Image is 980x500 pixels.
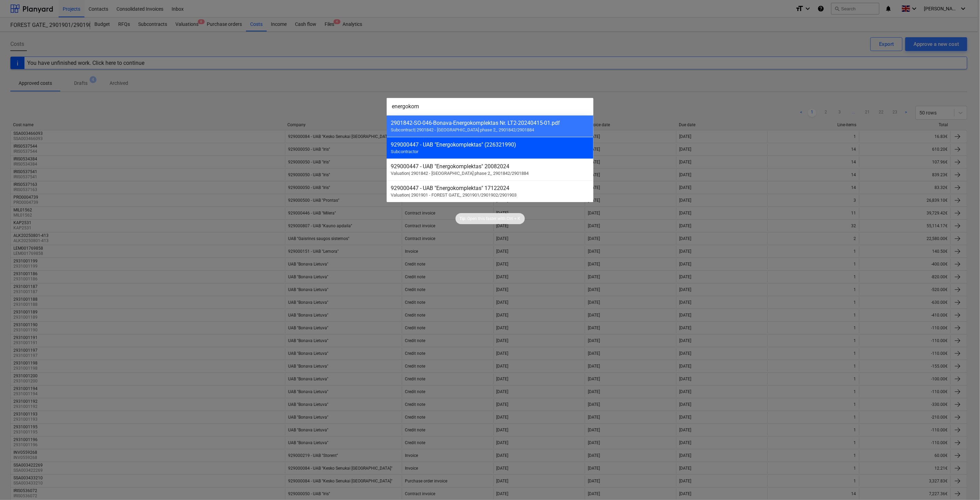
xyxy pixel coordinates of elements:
div: 2901842-SO-046-Bonava-Energokomplektas Nr. LT2-20240415-01.pdfSubcontract| 2901842 - [GEOGRAPHIC_... [387,115,593,137]
div: Tip:Open this faster withCtrl + K [456,213,525,224]
div: 929000447 - UAB "Energokomplektas" 20082024 [391,163,589,170]
span: Subcontractor [391,149,418,154]
div: 929000447 - UAB "Energokomplektas" (226321990)Subcontractor [387,137,593,159]
p: Ctrl + K [507,216,521,222]
input: Search for projects, line-items, subcontracts, valuations, subcontractors... [387,98,593,115]
iframe: Chat Widget [946,467,980,500]
span: Valuation | 2901901 - FOREST GATE_ 2901901/2901902/2901903 [391,192,517,198]
div: 929000447 - UAB "Energokomplektas" (226321990) [391,141,589,148]
span: Subcontract | 2901842 - [GEOGRAPHIC_DATA] phase 2_ 2901842/2901884 [391,127,534,132]
div: 929000447 - UAB "Energokomplektas" 17122024 [391,185,589,191]
div: 2901842-SO-046 - Bonava-Energokomplektas Nr. LT2-20240415-01.pdf [391,120,589,126]
div: 929000447 - UAB "Energokomplektas" 17122024Valuation| 2901901 - FOREST GATE_ 2901901/2901902/2901903 [387,180,593,202]
p: Tip: [460,216,467,222]
p: Open this faster with [468,216,506,222]
div: 929000447 - UAB "Energokomplektas" 20082024Valuation| 2901842 - [GEOGRAPHIC_DATA] phase 2_ 290184... [387,159,593,180]
span: Valuation | 2901842 - [GEOGRAPHIC_DATA] phase 2_ 2901842/2901884 [391,171,529,176]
